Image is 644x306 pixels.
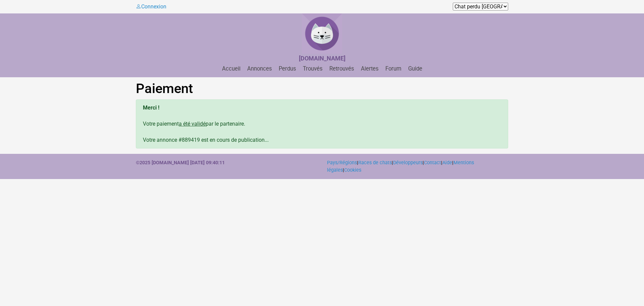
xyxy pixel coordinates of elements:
a: Annonces [245,65,275,72]
a: Pays/Régions [327,160,357,166]
a: Forum [383,65,404,72]
a: Races de chats [358,160,392,166]
a: Perdus [276,65,299,72]
a: Accueil [219,65,243,72]
a: Connexion [136,3,166,10]
a: Aide [442,160,452,166]
b: Merci ! [143,104,159,111]
img: Chat Perdu France [302,13,342,54]
a: Développeurs [393,160,423,166]
a: Cookies [344,167,361,173]
a: Mentions légales [327,160,474,173]
a: Guide [406,65,425,72]
div: Votre paiement par le partenaire. Votre annonce #889419 est en cours de publication... [136,99,508,148]
h1: Paiement [136,81,508,97]
a: Retrouvés [327,65,357,72]
a: [DOMAIN_NAME] [299,55,345,62]
a: Contact [424,160,441,166]
u: a été validé [179,121,206,127]
a: Alertes [358,65,381,72]
strong: [DOMAIN_NAME] [299,55,345,62]
a: Trouvés [300,65,325,72]
div: | | | | | | [322,159,513,174]
strong: ©2025 [DOMAIN_NAME] [DATE] 09:40:11 [136,160,225,166]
